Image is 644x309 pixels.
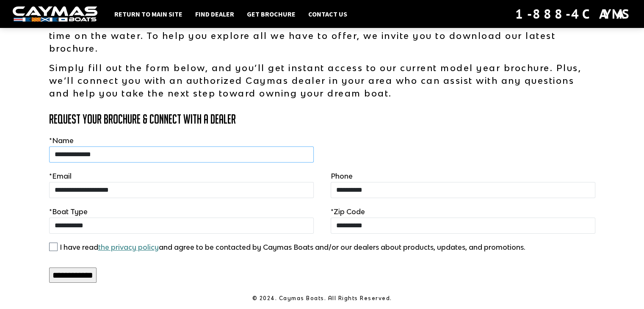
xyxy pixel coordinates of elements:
[49,61,595,99] p: Simply fill out the form below, and you’ll get instant access to our current model year brochure....
[304,8,351,19] a: Contact Us
[49,112,595,126] h3: Request Your Brochure & Connect with a Dealer
[49,295,595,302] p: © 2024. Caymas Boats. All Rights Reserved.
[191,8,238,19] a: Find Dealer
[515,5,631,23] div: 1-888-4CAYMAS
[331,207,365,217] label: Zip Code
[13,6,97,22] img: white-logo-c9c8dbefe5ff5ceceb0f0178aa75bf4bb51f6bca0971e226c86eb53dfe498488.png
[98,243,159,251] a: the privacy policy
[331,171,353,181] label: Phone
[243,8,300,19] a: Get Brochure
[49,171,72,181] label: Email
[49,135,74,146] label: Name
[49,207,88,217] label: Boat Type
[110,8,187,19] a: Return to main site
[60,242,525,252] label: I have read and agree to be contacted by Caymas Boats and/or our dealers about products, updates,...
[49,17,595,55] p: At Caymas Boats, we craft high-performance fishing and recreational boats designed to elevate you...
